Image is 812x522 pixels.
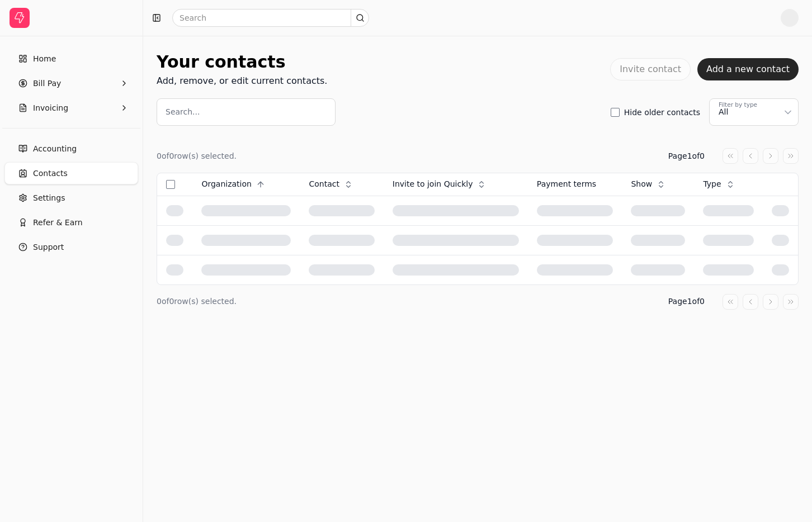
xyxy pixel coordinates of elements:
button: Invoicing [4,97,138,119]
span: Refer & Earn [33,217,83,229]
div: 0 of 0 row(s) selected. [157,296,237,307]
span: Type [703,178,721,190]
div: Payment terms [537,178,613,190]
button: Organization [201,175,272,193]
a: Accounting [4,137,138,160]
button: Bill Pay [4,72,138,94]
span: Contact [309,178,339,190]
span: Contacts [33,168,68,179]
button: Select all [166,180,175,189]
button: Support [4,236,138,258]
button: Show [631,175,672,193]
button: Refer & Earn [4,211,138,234]
span: Settings [33,192,65,204]
div: Page 1 of 0 [668,150,705,162]
span: Support [33,241,64,253]
button: Contact [309,175,359,193]
div: Filter by type [719,101,757,110]
span: Accounting [33,143,77,155]
a: Contacts [4,162,138,184]
div: Page 1 of 0 [668,296,705,307]
div: 0 of 0 row(s) selected. [157,150,237,162]
span: Organization [201,178,252,190]
div: Add, remove, or edit current contacts. [157,74,327,88]
div: Your contacts [157,49,327,74]
label: Hide older contacts [624,108,700,116]
span: Invoicing [33,102,68,114]
input: Search [172,9,369,27]
button: Invite to join Quickly [393,175,493,193]
span: Home [33,53,56,65]
button: Add a new contact [697,58,799,80]
a: Settings [4,187,138,209]
span: Bill Pay [33,78,61,89]
label: Search... [166,106,200,118]
span: Invite to join Quickly [393,178,473,190]
a: Home [4,48,138,70]
button: Type [703,175,741,193]
span: Show [631,178,652,190]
